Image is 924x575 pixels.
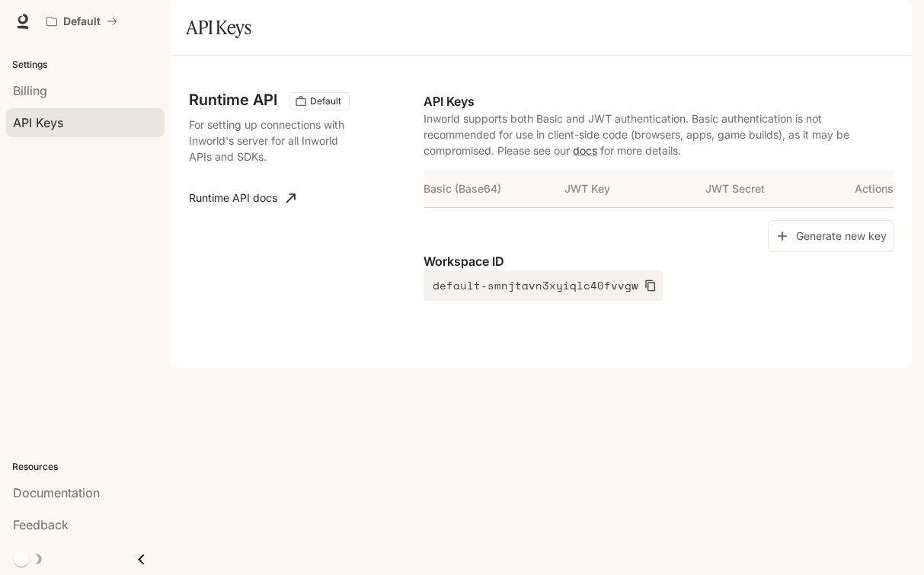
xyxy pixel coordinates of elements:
th: Basic (Base64) [424,171,564,207]
h1: API Keys [186,12,251,43]
button: Generate new key [768,220,894,253]
a: docs [573,144,597,157]
div: These keys will apply to your current workspace only [289,92,350,110]
p: For setting up connections with Inworld's server for all Inworld APIs and SDKs. [189,117,356,165]
p: Workspace ID [424,252,894,270]
p: Inworld supports both Basic and JWT authentication. Basic authentication is not recommended for u... [424,110,894,158]
p: API Keys [424,92,894,110]
p: Default [63,15,101,28]
th: Actions [846,171,894,207]
span: Default [304,94,347,108]
a: Runtime API docs [183,183,302,213]
th: JWT Key [564,171,705,207]
th: JWT Secret [705,171,846,207]
button: All workspaces [40,6,124,37]
h3: Runtime API [189,92,277,107]
button: default-smnjtavn3xyiqlc40fvvgw [424,270,663,301]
